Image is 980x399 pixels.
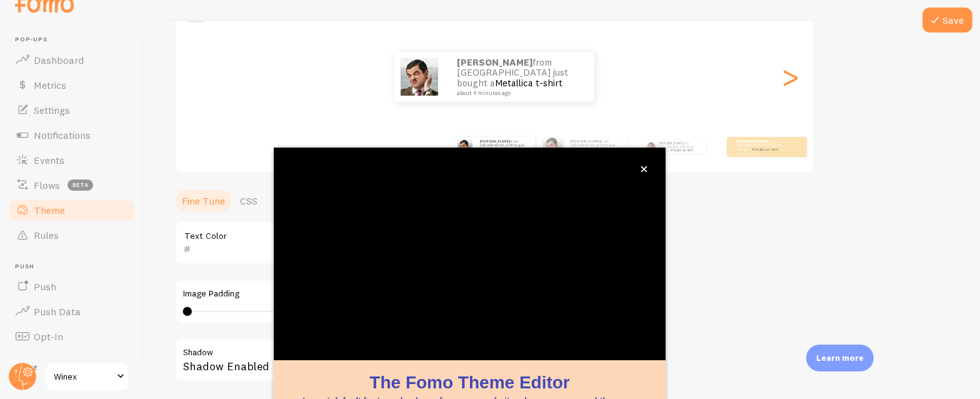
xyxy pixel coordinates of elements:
[7,324,136,349] a: Opt-In
[183,288,541,300] label: Image Padding
[7,148,136,173] a: Events
[174,188,232,213] a: Fine Tune
[571,139,601,144] strong: [PERSON_NAME]
[54,369,113,384] span: Winex
[401,58,438,96] img: Fomo
[7,123,136,148] a: Notifications
[34,280,56,293] span: Push
[457,58,582,96] p: from [GEOGRAPHIC_DATA] just bought a
[659,140,701,154] p: from [GEOGRAPHIC_DATA] just bought a
[637,163,651,176] button: close,
[34,330,63,343] span: Opt-In
[457,139,472,154] img: Fomo
[737,139,767,144] strong: [PERSON_NAME]
[7,73,136,98] a: Metrics
[289,370,651,395] h1: The Fomo Theme Editor
[34,104,70,116] span: Settings
[34,204,65,216] span: Theme
[752,147,779,152] a: Metallica t-shirt
[457,56,532,68] strong: [PERSON_NAME]
[34,229,59,241] span: Rules
[7,223,136,248] a: Rules
[34,305,81,318] span: Push Data
[495,77,562,89] a: Metallica t-shirt
[571,139,623,154] p: from [GEOGRAPHIC_DATA] just bought a
[816,352,864,364] p: Learn more
[495,147,522,152] a: Metallica t-shirt
[7,274,136,299] a: Push
[480,139,530,154] p: from [GEOGRAPHIC_DATA] just bought a
[480,139,510,144] strong: [PERSON_NAME]
[7,98,136,123] a: Settings
[737,139,787,154] p: from [GEOGRAPHIC_DATA] just bought a
[7,198,136,223] a: Theme
[806,345,874,371] div: Learn more
[34,54,84,66] span: Dashboard
[646,142,656,152] img: Fomo
[457,90,578,96] small: about 4 minutes ago
[671,148,692,152] a: Metallica t-shirt
[783,32,798,122] div: Next slide
[174,338,549,384] div: Shadow Enabled
[586,147,612,152] a: Metallica t-shirt
[15,263,136,271] span: Push
[543,137,563,157] img: Fomo
[737,152,786,154] small: about 4 minutes ago
[7,48,136,73] a: Dashboard
[7,173,136,198] a: Flows beta
[67,179,93,191] span: beta
[659,141,684,145] strong: [PERSON_NAME]
[922,8,972,33] button: Save
[7,299,136,324] a: Push Data
[34,154,64,166] span: Events
[34,79,66,91] span: Metrics
[34,129,91,141] span: Notifications
[34,179,60,191] span: Flows
[15,36,136,44] span: Pop-ups
[45,361,129,391] a: Winex
[232,188,265,213] a: CSS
